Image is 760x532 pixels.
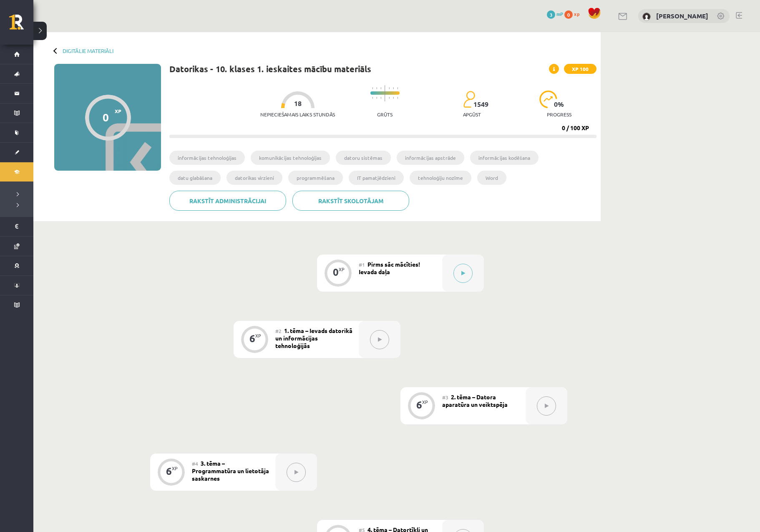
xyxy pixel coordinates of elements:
[359,261,365,268] span: #1
[574,10,579,17] span: xp
[556,10,563,17] span: mP
[564,10,573,19] span: 0
[336,151,391,165] li: datoru sistēmas
[377,111,393,117] p: Grūts
[642,13,651,21] img: Beatrise Alviķe
[115,108,121,114] span: XP
[333,268,339,276] div: 0
[389,97,390,99] img: icon-short-line-57e1e144782c952c97e751825c79c345078a6d821885a25fce030b3d8c18986b.svg
[547,10,555,19] span: 3
[393,87,394,89] img: icon-short-line-57e1e144782c952c97e751825c79c345078a6d821885a25fce030b3d8c18986b.svg
[192,460,198,467] span: #4
[275,328,282,334] span: #2
[349,171,404,185] li: IT pamatjēdzieni
[442,394,448,401] span: #3
[251,151,330,165] li: komunikācijas tehnoloģijas
[442,393,508,408] span: 2. tēma – Datora aparatūra un veiktspēja
[226,171,282,185] li: datorikas virzieni
[397,87,398,89] img: icon-short-line-57e1e144782c952c97e751825c79c345078a6d821885a25fce030b3d8c18986b.svg
[275,327,352,349] span: 1. tēma – Ievads datorikā un informācijas tehnoloģijās
[292,191,409,211] a: Rakstīt skolotājam
[477,171,506,185] li: Word
[547,10,563,17] a: 3 mP
[169,191,286,211] a: Rakstīt administrācijai
[249,335,255,342] div: 6
[547,111,571,117] p: progress
[463,111,481,117] p: apgūst
[260,111,335,117] p: Nepieciešamais laiks stundās
[169,64,371,74] h1: Datorikas - 10. klases 1. ieskaites mācību materiāls
[359,260,420,275] span: Pirms sāc mācīties! Ievada daļa
[564,64,596,74] span: XP 100
[564,10,584,17] a: 0 xp
[372,97,373,99] img: icon-short-line-57e1e144782c952c97e751825c79c345078a6d821885a25fce030b3d8c18986b.svg
[63,48,113,54] a: Digitālie materiāli
[410,171,471,185] li: tehnoloģiju nozīme
[288,171,343,185] li: programmēšana
[463,91,475,108] img: students-c634bb4e5e11cddfef0936a35e636f08e4e9abd3cc4e673bd6f9a4125e45ecb1.svg
[397,97,398,99] img: icon-short-line-57e1e144782c952c97e751825c79c345078a6d821885a25fce030b3d8c18986b.svg
[255,333,261,338] div: XP
[422,400,428,404] div: XP
[372,87,373,89] img: icon-short-line-57e1e144782c952c97e751825c79c345078a6d821885a25fce030b3d8c18986b.svg
[539,91,557,108] img: icon-progress-161ccf0a02000e728c5f80fcf4c31c7af3da0e1684b2b1d7c360e028c24a22f1.svg
[380,87,381,89] img: icon-short-line-57e1e144782c952c97e751825c79c345078a6d821885a25fce030b3d8c18986b.svg
[9,15,33,35] a: Rīgas 1. Tālmācības vidusskola
[473,101,488,108] span: 1549
[397,151,464,165] li: informācijas apstrāde
[416,401,422,408] div: 6
[376,97,377,99] img: icon-short-line-57e1e144782c952c97e751825c79c345078a6d821885a25fce030b3d8c18986b.svg
[166,467,172,475] div: 6
[393,97,394,99] img: icon-short-line-57e1e144782c952c97e751825c79c345078a6d821885a25fce030b3d8c18986b.svg
[380,97,381,99] img: icon-short-line-57e1e144782c952c97e751825c79c345078a6d821885a25fce030b3d8c18986b.svg
[385,85,385,101] img: icon-long-line-d9ea69661e0d244f92f715978eff75569469978d946b2353a9bb055b3ed8787d.svg
[656,12,708,20] a: [PERSON_NAME]
[103,111,109,124] div: 0
[389,87,390,89] img: icon-short-line-57e1e144782c952c97e751825c79c345078a6d821885a25fce030b3d8c18986b.svg
[470,151,539,165] li: informācijas kodēšana
[169,171,221,185] li: datu glabāšana
[376,87,377,89] img: icon-short-line-57e1e144782c952c97e751825c79c345078a6d821885a25fce030b3d8c18986b.svg
[554,101,564,108] span: 0 %
[192,459,269,482] span: 3. tēma – Programmatūra un lietotāja saskarnes
[294,100,302,107] span: 18
[172,466,178,471] div: XP
[169,151,245,165] li: informācijas tehnoloģijas
[339,267,345,272] div: XP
